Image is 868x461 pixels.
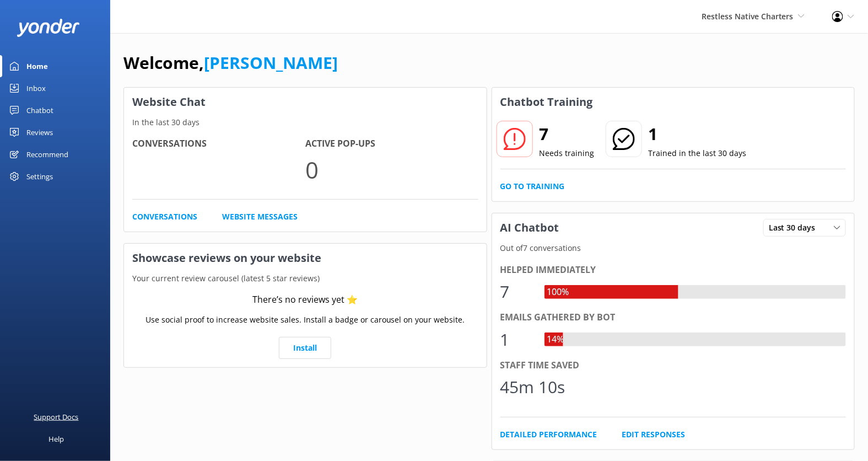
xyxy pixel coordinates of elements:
[702,11,794,22] span: Restless Native Charters
[124,244,487,272] h3: Showcase reviews on your website
[123,50,338,76] h1: Welcome,
[500,263,847,277] div: Helped immediately
[769,222,822,234] span: Last 30 days
[145,314,465,326] p: Use social proof to increase website sales. Install a badge or carousel on your website.
[500,278,533,305] div: 7
[500,374,565,400] div: 45m 10s
[279,337,331,359] a: Install
[305,137,478,151] h4: Active Pop-ups
[26,77,46,99] div: Inbox
[252,293,358,307] div: There’s no reviews yet ⭐
[222,211,298,223] a: Website Messages
[492,242,855,254] p: Out of 7 conversations
[34,406,79,428] div: Support Docs
[649,121,747,147] h2: 1
[540,121,595,147] h2: 7
[26,99,53,121] div: Chatbot
[500,310,847,325] div: Emails gathered by bot
[622,428,686,441] a: Edit Responses
[492,213,568,242] h3: AI Chatbot
[124,116,487,128] p: In the last 30 days
[500,358,847,373] div: Staff time saved
[500,180,565,192] a: Go to Training
[649,147,747,159] p: Trained in the last 30 days
[540,147,595,159] p: Needs training
[26,55,48,77] div: Home
[132,211,197,223] a: Conversations
[500,428,597,441] a: Detailed Performance
[48,428,64,450] div: Help
[500,326,533,353] div: 1
[305,151,478,188] p: 0
[492,88,601,116] h3: Chatbot Training
[544,333,567,347] div: 14%
[124,88,487,116] h3: Website Chat
[17,19,80,37] img: yonder-white-logo.png
[544,285,572,299] div: 100%
[204,51,338,74] a: [PERSON_NAME]
[132,137,305,151] h4: Conversations
[26,143,68,165] div: Recommend
[26,165,53,187] div: Settings
[124,272,487,285] p: Your current review carousel (latest 5 star reviews)
[26,121,53,143] div: Reviews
